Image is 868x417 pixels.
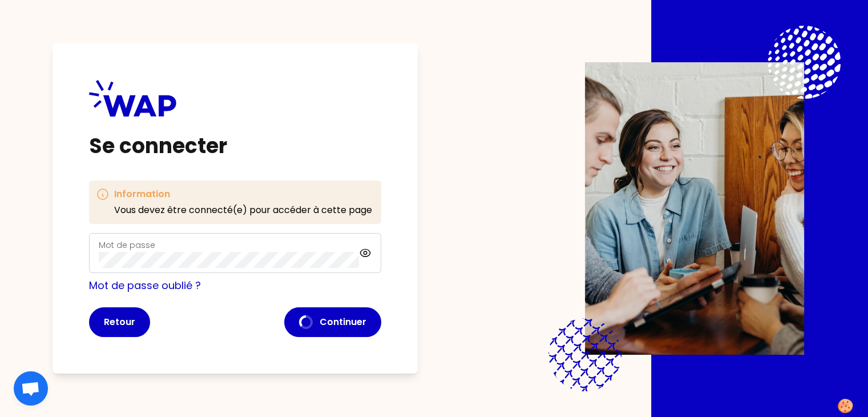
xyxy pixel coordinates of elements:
a: Mot de passe oublié ? [89,278,201,292]
button: Retour [89,307,150,337]
div: Ouvrir le chat [14,371,48,406]
img: Description [585,62,804,355]
h3: Information [114,187,372,201]
p: Vous devez être connecté(e) pour accéder à cette page [114,203,372,217]
h1: Se connecter [89,135,381,158]
label: Mot de passe [99,239,155,251]
button: Continuer [284,307,381,337]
